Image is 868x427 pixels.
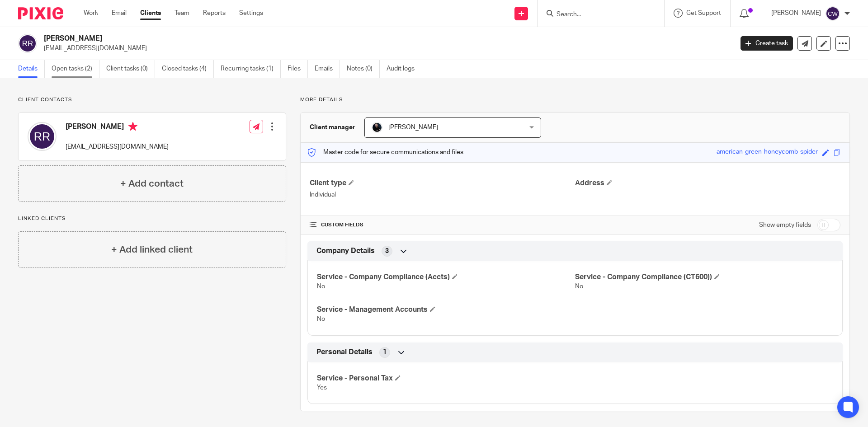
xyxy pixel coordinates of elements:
[221,60,281,78] a: Recurring tasks (1)
[66,122,169,133] h4: [PERSON_NAME]
[18,34,37,53] img: svg%3E
[575,272,833,282] h4: Service - Company Compliance (CT600))
[203,9,226,18] a: Reports
[372,122,382,133] img: Headshots%20accounting4everything_Poppy%20Jakes%20Photography-2203.jpg
[310,178,575,188] h4: Client type
[44,44,727,53] p: [EMAIL_ADDRESS][DOMAIN_NAME]
[556,11,637,19] input: Search
[317,316,325,322] span: No
[18,7,63,19] img: Pixie
[120,177,184,191] h4: + Add contact
[575,283,583,290] span: No
[347,60,380,78] a: Notes (0)
[66,142,169,151] p: [EMAIL_ADDRESS][DOMAIN_NAME]
[771,9,821,18] p: [PERSON_NAME]
[307,148,463,157] p: Master code for secure communications and files
[741,36,793,51] a: Create task
[140,9,161,18] a: Clients
[387,60,421,78] a: Audit logs
[18,96,286,103] p: Client contacts
[317,305,575,314] h4: Service - Management Accounts
[310,190,575,199] p: Individual
[44,34,590,43] h2: [PERSON_NAME]
[128,122,137,131] i: Primary
[111,243,193,257] h4: + Add linked client
[315,60,340,78] a: Emails
[317,283,325,290] span: No
[385,247,389,256] span: 3
[239,9,263,18] a: Settings
[388,124,438,131] span: [PERSON_NAME]
[826,6,840,21] img: svg%3E
[112,9,127,18] a: Email
[28,122,57,151] img: svg%3E
[18,215,286,222] p: Linked clients
[106,60,155,78] a: Client tasks (0)
[288,60,308,78] a: Files
[310,123,355,132] h3: Client manager
[316,347,373,357] span: Personal Details
[52,60,99,78] a: Open tasks (2)
[759,221,811,230] label: Show empty fields
[317,385,327,391] span: Yes
[162,60,214,78] a: Closed tasks (4)
[316,246,375,256] span: Company Details
[686,10,721,16] span: Get Support
[310,221,575,229] h4: CUSTOM FIELDS
[575,178,840,188] h4: Address
[175,9,189,18] a: Team
[383,347,387,357] span: 1
[317,272,575,282] h4: Service - Company Compliance (Accts)
[300,96,850,103] p: More details
[317,374,575,383] h4: Service - Personal Tax
[18,60,45,78] a: Details
[717,147,818,158] div: american-green-honeycomb-spider
[84,9,98,18] a: Work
